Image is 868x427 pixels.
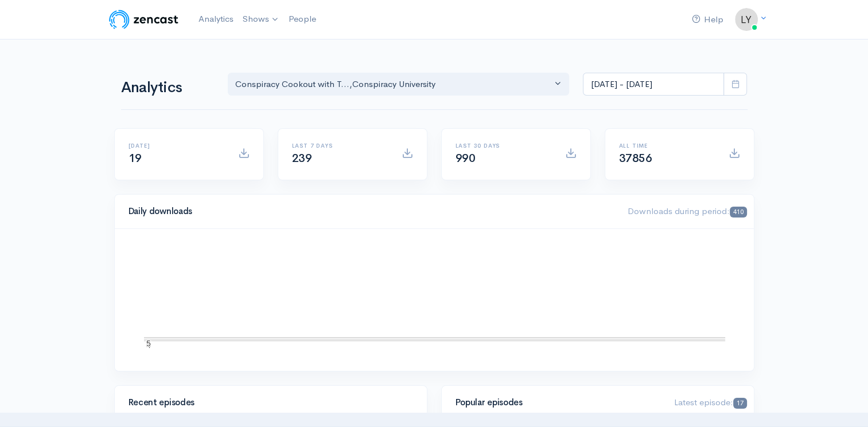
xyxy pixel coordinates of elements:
h6: Last 7 days [292,143,388,149]
h1: Analytics [121,80,214,96]
text: 5 [146,339,151,348]
span: 37856 [619,151,652,165]
button: Conspiracy Cookout with T..., Conspiracy University [228,73,570,96]
div: Conspiracy Cookout with T... , Conspiracy University [235,78,552,91]
a: Shows [238,7,284,32]
span: 17 [733,398,746,409]
h4: Recent episodes [129,398,406,408]
a: Help [687,7,728,32]
img: ZenCast Logo [107,8,180,31]
h6: [DATE] [129,143,224,149]
h4: Daily downloads [129,207,614,216]
img: ... [735,8,758,31]
span: Latest episode: [674,397,746,408]
h6: All time [619,143,715,149]
svg: A chart. [129,243,740,357]
span: 19 [129,151,142,165]
span: Downloads during period: [628,205,746,216]
h6: Last 30 days [456,143,551,149]
span: 990 [456,151,476,165]
input: analytics date range selector [583,73,724,96]
a: People [284,7,321,31]
span: 410 [730,207,746,218]
text: 4 [146,341,151,350]
h4: Popular episodes [456,398,661,408]
a: Analytics [194,7,238,31]
span: 239 [292,151,312,165]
